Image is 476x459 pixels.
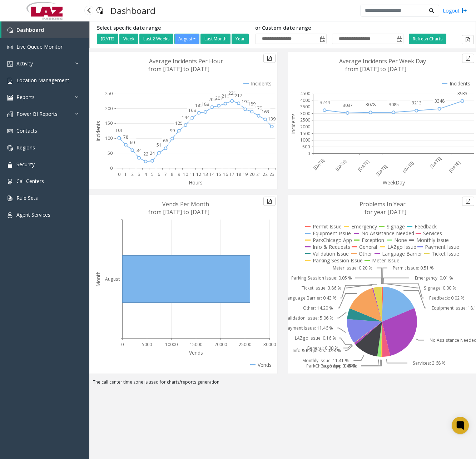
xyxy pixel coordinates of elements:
[118,171,120,177] text: 0
[195,102,203,108] text: 185
[235,93,242,99] text: 217
[171,171,173,177] text: 8
[175,120,183,126] text: 125
[242,99,249,105] text: 197
[183,171,188,177] text: 10
[143,151,148,157] text: 22
[165,341,178,347] text: 10000
[7,128,13,134] img: 'icon'
[333,265,372,271] text: Meter Issue: 0.20 %
[190,341,202,347] text: 15000
[462,54,474,63] button: Export to pdf
[223,171,228,177] text: 16
[290,113,297,134] text: Incidents
[443,7,467,14] a: Logout
[188,107,196,113] text: 168
[269,171,274,177] text: 23
[232,34,249,44] button: Year
[239,341,251,347] text: 25000
[415,275,453,281] text: Emergency: 0.01 %
[150,150,155,156] text: 24
[300,130,310,137] text: 1500
[189,179,203,186] text: Hours
[158,171,160,177] text: 6
[300,97,310,103] text: 4000
[215,95,223,101] text: 209
[366,102,376,108] text: 3078
[7,212,13,218] img: 'icon'
[16,94,35,100] span: Reports
[178,171,180,177] text: 9
[295,335,336,341] text: LAZgo Issue: 0.16 %
[16,127,37,134] span: Contacts
[162,200,209,208] text: Vends Per Month
[321,363,356,369] text: Exception: 0.16 %
[300,124,310,130] text: 2000
[429,156,443,169] text: [DATE]
[228,90,236,96] text: 225
[202,101,209,107] text: 188
[16,26,44,33] span: Dashboard
[7,28,13,33] img: 'icon'
[16,60,33,67] span: Activity
[285,295,337,301] text: Language Barrier: 0.43 %
[137,147,142,153] text: 34
[395,34,403,44] span: Toggle popup
[263,197,276,206] button: Export to pdf
[236,171,241,177] text: 18
[7,112,13,117] img: 'icon'
[214,341,227,347] text: 20000
[243,171,248,177] text: 19
[139,34,173,44] button: Last 2 Weeks
[285,315,333,321] text: Validation Issue: 5.06 %
[357,159,371,173] text: [DATE]
[334,158,348,172] text: [DATE]
[216,171,221,177] text: 15
[285,325,333,331] text: Payment Issue: 11.46 %
[110,165,113,171] text: 0
[208,97,216,103] text: 204
[164,171,167,177] text: 7
[7,44,13,50] img: 'icon'
[300,137,310,143] text: 1000
[209,171,215,177] text: 14
[123,134,128,140] text: 78
[203,171,208,177] text: 13
[107,2,159,19] h3: Dashboard
[300,90,310,97] text: 4500
[7,61,13,67] img: 'icon'
[329,363,356,369] text: None: 1.45 %
[293,347,341,354] text: Info & Requests: 0.98 %
[182,114,190,120] text: 144
[108,150,113,156] text: 50
[401,160,415,174] text: [DATE]
[89,379,476,389] div: The call center time zone is used for charts/reports generation
[457,90,467,97] text: 3933
[95,271,101,287] text: Month
[131,171,134,177] text: 2
[121,341,124,347] text: 0
[229,171,234,177] text: 17
[263,341,276,347] text: 30000
[7,95,13,100] img: 'icon'
[105,120,113,126] text: 150
[151,171,154,177] text: 5
[190,171,195,177] text: 11
[16,77,69,84] span: Location Management
[263,171,268,177] text: 22
[115,127,123,133] text: 101
[302,285,341,291] text: Ticket Issue: 3.86 %
[320,99,330,105] text: 3244
[306,363,357,369] text: ParkChicago App: 0.64 %
[142,341,152,347] text: 5000
[174,34,199,44] button: August
[105,135,113,141] text: 100
[16,144,35,151] span: Regions
[105,276,120,282] text: August
[255,25,403,31] h5: or Custom date range
[189,349,203,356] text: Vends
[157,142,162,148] text: 51
[393,265,434,271] text: Permit Issue: 0.51 %
[462,35,474,44] button: Export to pdf
[412,100,422,106] text: 3213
